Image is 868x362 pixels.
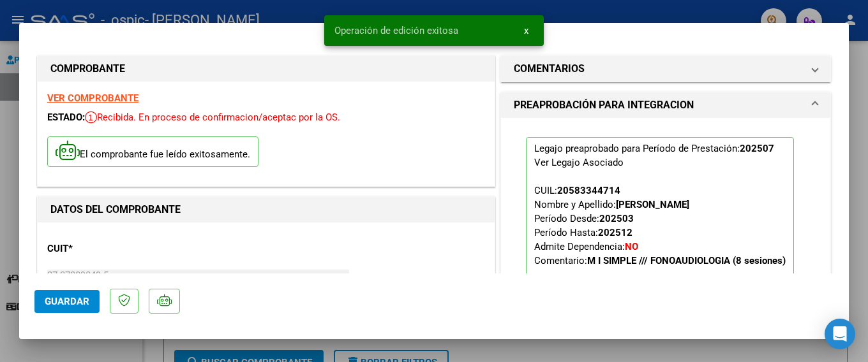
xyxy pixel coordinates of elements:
strong: 202507 [740,143,774,154]
button: Guardar [34,290,100,313]
span: CUIL: Nombre y Apellido: Período Desde: Período Hasta: Admite Dependencia: [534,185,786,266]
strong: 202512 [598,227,632,238]
strong: [PERSON_NAME] [616,199,689,210]
strong: NO [625,241,638,252]
button: x [514,19,539,42]
strong: COMPROBANTE [50,62,125,75]
strong: 202503 [599,213,634,224]
span: x [524,25,528,36]
span: Comentario: [534,255,786,266]
div: Open Intercom Messenger [825,319,855,349]
div: 20583344714 [557,184,620,198]
h1: PREAPROBACIÓN PARA INTEGRACION [514,98,694,113]
div: Ver Legajo Asociado [534,156,624,170]
span: ESTADO: [47,112,85,123]
a: VER COMPROBANTE [47,92,138,104]
span: Recibida. En proceso de confirmacion/aceptac por la OS. [85,112,340,123]
span: Operación de edición exitosa [334,24,458,37]
h1: COMENTARIOS [514,61,585,76]
span: Guardar [45,296,89,307]
mat-expansion-panel-header: PREAPROBACIÓN PARA INTEGRACION [501,92,830,118]
strong: DATOS DEL COMPROBANTE [50,203,181,215]
p: Legajo preaprobado para Período de Prestación: [526,137,794,307]
mat-expansion-panel-header: COMENTARIOS [501,56,830,82]
p: CUIT [47,242,179,256]
strong: M I SIMPLE /// FONOAUDIOLOGIA (8 sesiones) [587,255,786,266]
p: El comprobante fue leído exitosamente. [47,136,258,168]
div: PREAPROBACIÓN PARA INTEGRACION [501,118,830,336]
